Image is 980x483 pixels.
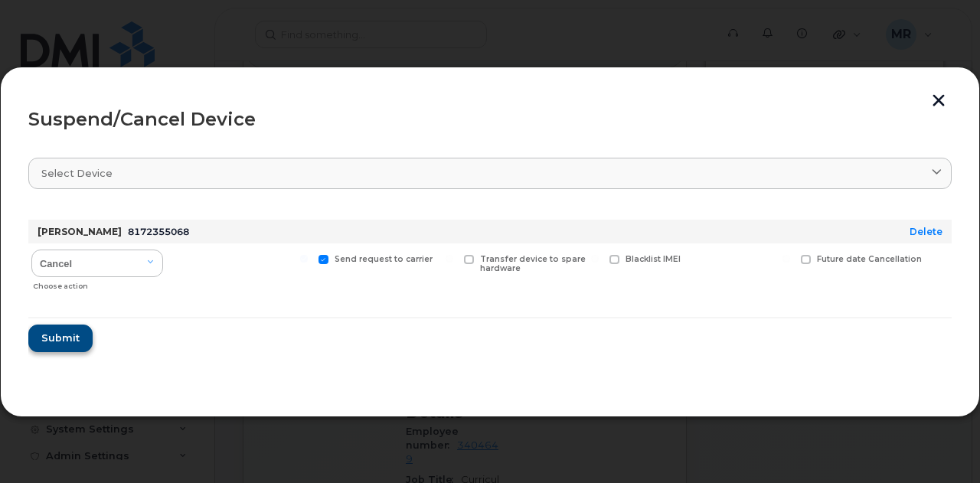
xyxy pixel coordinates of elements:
[782,255,790,263] input: Future date Cancellation
[300,255,308,263] input: Send request to carrier
[626,254,681,264] span: Blacklist IMEI
[28,110,952,129] div: Suspend/Cancel Device
[910,226,942,237] a: Delete
[446,255,453,263] input: Transfer device to spare hardware
[335,254,433,264] span: Send request to carrier
[480,254,586,274] span: Transfer device to spare hardware
[913,416,969,472] iframe: Messenger Launcher
[591,255,599,263] input: Blacklist IMEI
[817,254,922,264] span: Future date Cancellation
